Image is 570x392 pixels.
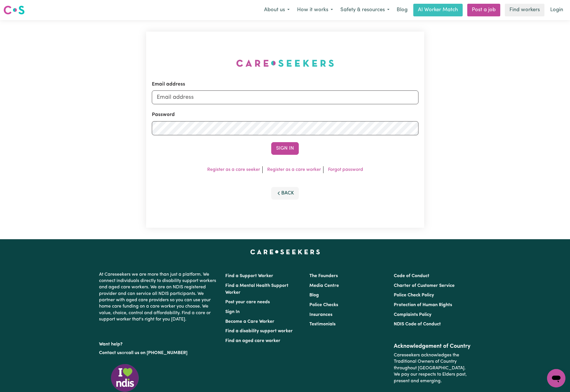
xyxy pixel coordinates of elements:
a: call us on [PHONE_NUMBER] [126,351,187,355]
a: Become a Care Worker [225,319,274,324]
a: Register as a care worker [267,167,321,172]
a: Code of Conduct [394,274,429,278]
a: Contact us [99,351,122,355]
a: Register as a care seeker [207,167,260,172]
button: How it works [293,4,337,16]
a: Find a Support Worker [225,274,273,278]
a: Careseekers home page [250,250,320,254]
a: Sign In [225,310,240,314]
a: Insurances [309,312,332,317]
a: Police Checks [309,303,338,307]
a: Find a Mental Health Support Worker [225,283,288,295]
img: Careseekers logo [3,5,25,15]
a: Post a job [467,4,500,16]
label: Password [152,111,175,119]
input: Email address [152,90,418,104]
button: Sign In [271,142,299,155]
a: Police Check Policy [394,293,434,298]
p: Want help? [99,339,218,347]
a: Find workers [505,4,544,16]
a: Blog [393,4,411,16]
p: Careseekers acknowledges the Traditional Owners of Country throughout [GEOGRAPHIC_DATA]. We pay o... [394,350,471,387]
a: Complaints Policy [394,312,431,317]
a: Protection of Human Rights [394,303,452,307]
a: Find an aged care worker [225,339,280,343]
a: Media Centre [309,283,339,288]
a: The Founders [309,274,338,278]
a: Find a disability support worker [225,329,293,333]
a: Charter of Customer Service [394,283,455,288]
iframe: Button to launch messaging window [547,369,565,387]
a: Testimonials [309,322,336,327]
a: Careseekers logo [3,3,25,17]
button: Safety & resources [337,4,393,16]
a: Blog [309,293,319,298]
h2: Acknowledgement of Country [394,343,471,350]
button: About us [260,4,293,16]
label: Email address [152,81,185,88]
button: Back [271,187,299,200]
p: or [99,347,218,358]
a: Post your care needs [225,300,270,304]
a: AI Worker Match [413,4,463,16]
a: Login [547,4,567,16]
a: Forgot password [328,167,363,172]
p: At Careseekers we are more than just a platform. We connect individuals directly to disability su... [99,269,218,325]
a: NDIS Code of Conduct [394,322,441,327]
